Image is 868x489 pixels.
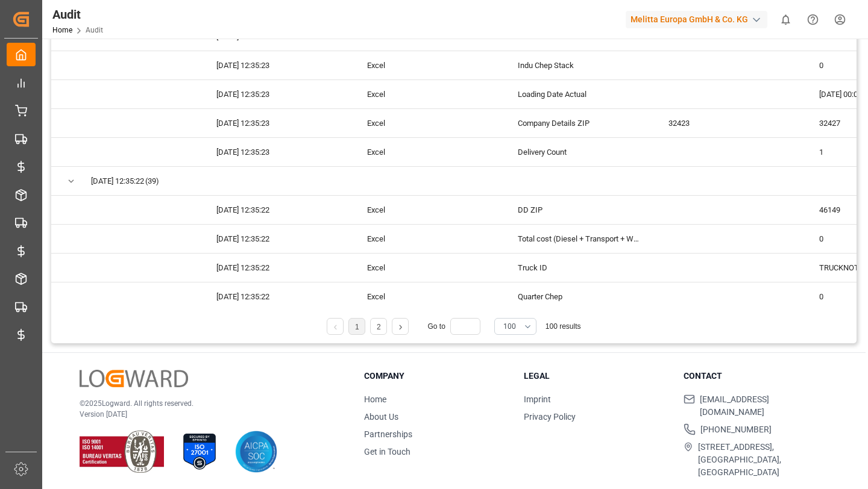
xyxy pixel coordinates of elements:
a: 2 [377,323,381,331]
div: Melitta Europa GmbH & Co. KG [626,11,767,28]
h3: Contact [684,370,828,382]
span: (39) [145,167,159,195]
div: 32423 [654,109,805,137]
div: [DATE] 12:35:22 [202,254,353,282]
span: [PHONE_NUMBER] [700,423,772,436]
a: Privacy Policy [524,412,576,422]
span: 100 [503,321,516,332]
li: Previous Page [327,318,344,335]
div: Excel [353,196,503,224]
button: Melitta Europa GmbH & Co. KG [626,8,772,31]
div: Excel [353,138,503,166]
li: 2 [370,318,387,335]
div: [DATE] 12:35:23 [202,138,353,166]
div: Total cost (Diesel + Transport + WH) [503,225,654,253]
div: Excel [353,254,503,282]
button: Help Center [799,6,826,33]
h3: Company [364,370,509,382]
span: 100 results [546,322,581,331]
div: Audit [52,5,103,23]
div: Delivery Count [503,138,654,166]
a: About Us [364,412,398,422]
div: Company Details ZIP [503,109,654,137]
img: ISO 9001 & ISO 14001 Certification [80,431,164,473]
a: Home [364,394,386,404]
a: Imprint [524,394,551,404]
button: show 0 new notifications [772,6,799,33]
a: Partnerships [364,429,412,439]
div: DD ZIP [503,196,654,224]
div: [DATE] 12:35:23 [202,109,353,137]
div: Excel [353,225,503,253]
p: Version [DATE] [80,409,334,420]
a: Home [52,26,72,34]
h3: Legal [524,370,668,382]
span: [EMAIL_ADDRESS][DOMAIN_NAME] [700,393,828,419]
div: Quarter Chep [503,282,654,311]
div: Excel [353,109,503,137]
p: © 2025 Logward. All rights reserved. [80,398,334,409]
li: Next Page [392,318,409,335]
div: [DATE] 12:35:22 [202,196,353,224]
button: open menu [494,318,536,335]
div: Go to [427,318,485,335]
a: Get in Touch [364,447,410,456]
img: AICPA SOC [235,431,277,473]
div: [DATE] 12:35:23 [202,51,353,79]
div: [DATE] 12:35:22 [202,225,353,253]
div: Excel [353,80,503,108]
span: [STREET_ADDRESS], [GEOGRAPHIC_DATA], [GEOGRAPHIC_DATA] [698,441,828,479]
div: [DATE] 12:35:23 [202,80,353,108]
div: Excel [353,282,503,311]
span: [DATE] 12:35:22 [91,167,144,195]
a: 1 [355,323,359,331]
img: Logward Logo [80,370,188,387]
div: Indu Chep Stack [503,51,654,79]
img: ISO 27001 Certification [178,431,221,473]
div: [DATE] 12:35:22 [202,282,353,311]
li: 1 [348,318,365,335]
div: Loading Date Actual [503,80,654,108]
div: Excel [353,51,503,79]
div: Truck ID [503,254,654,282]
